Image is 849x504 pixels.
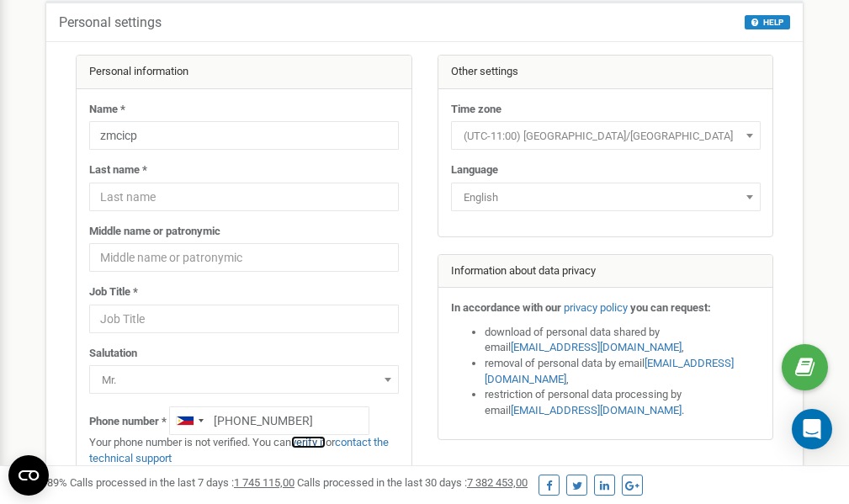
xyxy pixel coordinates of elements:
[438,255,773,289] div: Information about data privacy
[451,301,561,314] strong: In accordance with our
[170,407,209,434] div: Telephone country code
[485,357,734,385] a: [EMAIL_ADDRESS][DOMAIN_NAME]
[70,476,294,489] span: Calls processed in the last 7 days :
[297,476,528,489] span: Calls processed in the last 30 days :
[89,365,399,394] span: Mr.
[89,162,147,178] label: Last name *
[451,162,498,178] label: Language
[89,243,399,272] input: Middle name or patronymic
[451,183,761,211] span: English
[59,15,162,30] h5: Personal settings
[89,346,137,362] label: Salutation
[485,325,761,356] li: download of personal data shared by email ,
[457,186,755,210] span: English
[485,356,761,387] li: removal of personal data by email ,
[169,406,369,435] input: +1-800-555-55-55
[485,387,761,418] li: restriction of personal data processing by email .
[234,476,294,489] u: 1 745 115,00
[89,183,399,211] input: Last name
[451,102,501,118] label: Time zone
[511,341,682,353] a: [EMAIL_ADDRESS][DOMAIN_NAME]
[89,102,125,118] label: Name *
[291,436,326,448] a: verify it
[630,301,711,314] strong: you can request:
[95,369,393,392] span: Mr.
[511,404,682,416] a: [EMAIL_ADDRESS][DOMAIN_NAME]
[457,125,755,148] span: (UTC-11:00) Pacific/Midway
[89,121,399,150] input: Name
[89,436,389,464] a: contact the technical support
[564,301,628,314] a: privacy policy
[438,56,773,89] div: Other settings
[8,455,49,496] button: Open CMP widget
[89,224,220,240] label: Middle name or patronymic
[89,305,399,333] input: Job Title
[89,284,138,300] label: Job Title *
[745,15,790,29] button: HELP
[89,435,399,466] p: Your phone number is not verified. You can or
[467,476,528,489] u: 7 382 453,00
[451,121,761,150] span: (UTC-11:00) Pacific/Midway
[89,414,167,430] label: Phone number *
[792,409,832,449] div: Open Intercom Messenger
[77,56,411,89] div: Personal information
